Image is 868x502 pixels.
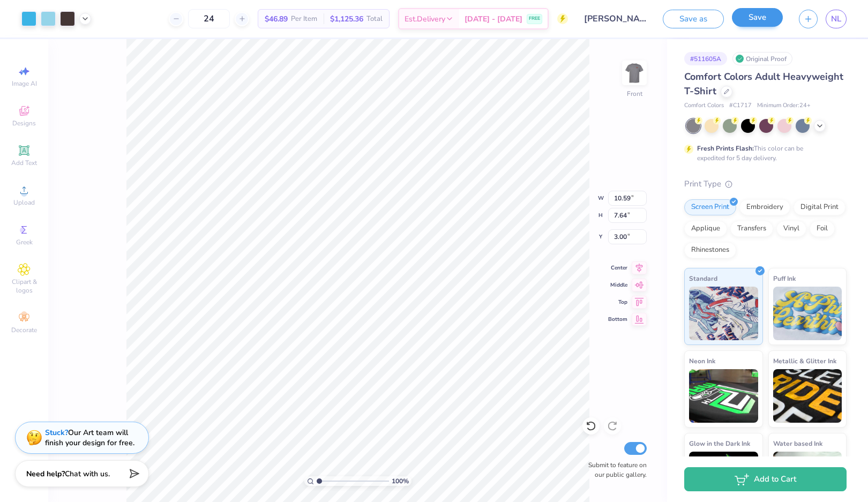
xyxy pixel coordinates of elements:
span: [DATE] - [DATE] [465,13,522,25]
span: Per Item [291,13,317,25]
span: Upload [13,198,35,207]
span: Comfort Colors [684,101,724,110]
span: Neon Ink [689,355,715,366]
span: Glow in the Dark Ink [689,438,750,449]
span: Clipart & logos [5,278,43,295]
span: 100 % [392,476,409,486]
button: Add to Cart [684,467,847,491]
span: Image AI [12,79,37,88]
a: NL [826,10,847,28]
span: Minimum Order: 24 + [757,101,811,110]
span: Comfort Colors Adult Heavyweight T-Shirt [684,70,843,98]
div: This color can be expedited for 5 day delivery. [697,144,829,163]
div: Vinyl [776,221,806,237]
div: Print Type [684,178,847,190]
span: Chat with us. [65,469,110,479]
div: Foil [810,221,835,237]
input: – – [188,9,230,28]
button: Save [732,8,783,27]
span: $1,125.36 [330,13,363,25]
label: Submit to feature on our public gallery. [582,460,647,479]
span: Bottom [608,316,627,323]
span: Puff Ink [773,273,796,284]
span: Total [366,13,383,25]
span: Decorate [11,326,37,334]
span: Center [608,264,627,272]
span: Add Text [11,159,37,167]
div: Transfers [730,221,773,237]
div: Our Art team will finish your design for free. [45,428,134,448]
img: Front [624,62,645,84]
div: Applique [684,221,727,237]
div: Digital Print [794,199,845,215]
strong: Fresh Prints Flash: [697,144,754,153]
span: Top [608,298,627,306]
input: Untitled Design [576,8,655,29]
span: Metallic & Glitter Ink [773,355,836,366]
strong: Need help? [26,469,65,479]
span: Designs [12,119,36,128]
img: Puff Ink [773,287,842,340]
div: # 511605A [684,52,727,65]
span: FREE [529,15,540,23]
div: Original Proof [732,52,792,65]
span: $46.89 [265,13,288,25]
span: Standard [689,273,717,284]
span: Water based Ink [773,438,822,449]
span: Greek [16,238,33,246]
span: Est. Delivery [405,13,445,25]
span: Middle [608,281,627,289]
strong: Stuck? [45,428,68,438]
img: Metallic & Glitter Ink [773,369,842,423]
span: NL [831,13,841,25]
img: Standard [689,287,758,340]
button: Save as [663,10,724,28]
div: Embroidery [739,199,790,215]
div: Front [627,89,642,99]
div: Rhinestones [684,242,736,258]
img: Neon Ink [689,369,758,423]
span: # C1717 [729,101,752,110]
div: Screen Print [684,199,736,215]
